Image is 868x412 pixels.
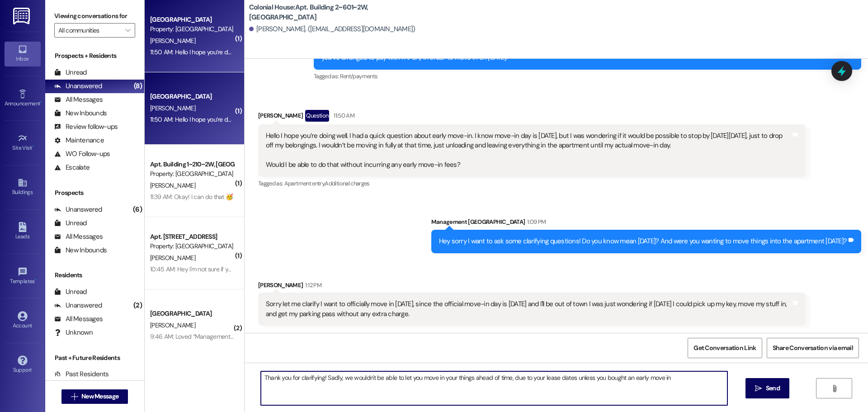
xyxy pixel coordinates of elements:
div: Past Residents [54,369,109,379]
span: Share Conversation via email [773,343,853,353]
div: Unread [54,287,87,297]
span: Send [766,384,780,393]
button: Share Conversation via email [767,338,859,358]
label: Viewing conversations for [54,9,135,23]
b: Colonial House: Apt. Building 2~601~2W, [GEOGRAPHIC_DATA] [249,3,430,22]
div: [PERSON_NAME] [258,110,806,124]
div: Unread [54,218,87,228]
div: Past + Future Residents [45,353,144,363]
a: Buildings [5,175,41,199]
i:  [831,385,838,392]
div: 11:50 AM [331,111,354,120]
div: Unanswered [54,205,102,214]
div: Residents [45,270,144,280]
span: [PERSON_NAME] [150,181,195,189]
div: WO Follow-ups [54,149,110,159]
div: 1:09 PM [525,217,546,227]
div: Apt. [STREET_ADDRESS] [150,232,234,242]
div: [GEOGRAPHIC_DATA] [150,309,234,318]
div: New Inbounds [54,246,107,255]
span: • [35,277,36,283]
div: Property: [GEOGRAPHIC_DATA] [150,169,234,179]
div: Unread [54,68,87,77]
button: New Message [61,389,128,404]
span: • [33,143,34,150]
div: [PERSON_NAME]. ([EMAIL_ADDRESS][DOMAIN_NAME]) [249,24,415,34]
textarea: Thank you for clarifying! Sadly, we wouldn't be able to let you move in your things ahead of time... [261,371,727,405]
div: Property: [GEOGRAPHIC_DATA] [150,242,234,251]
div: [PERSON_NAME] [258,280,806,293]
a: Leads [5,219,41,244]
button: Get Conversation Link [688,338,762,358]
div: Tagged as: [258,177,806,190]
div: Unanswered [54,81,102,91]
div: 1:12 PM [303,280,321,290]
div: Hello I hope you’re doing well. I had a quick question about early move-in. I know move-in day is... [266,131,791,170]
div: Prospects + Residents [45,51,144,61]
span: Get Conversation Link [693,343,756,353]
a: Inbox [5,42,41,66]
span: • [40,99,42,105]
div: All Messages [54,95,103,104]
div: Review follow-ups [54,122,118,132]
div: Apt. Building 1~210~2W, [GEOGRAPHIC_DATA] [150,160,234,169]
div: Question [305,110,329,121]
div: 10:45 AM: Hey I'm not sure if you need to know this but I am planning on moving in a day early fo... [150,265,552,273]
div: Sorry let me clarify I want to officially move in [DATE], since the official move-in day is [DATE... [266,299,791,319]
div: (6) [131,203,144,217]
div: All Messages [54,314,103,324]
span: [PERSON_NAME] [150,104,195,112]
div: Prospects [45,188,144,198]
div: Unanswered [54,301,102,310]
div: (2) [131,298,144,313]
a: Templates • [5,264,41,289]
a: Support [5,353,41,377]
div: 11:39 AM: Okay! I can do that 🥳 [150,193,233,201]
input: All communities [58,23,121,38]
i:  [755,385,762,392]
div: Hey sorry I want to ask some clarifying questions! Do you know mean [DATE]? And were you wanting ... [439,237,847,246]
div: All Messages [54,232,103,242]
div: (8) [132,79,144,93]
i:  [71,393,78,400]
div: Unknown [54,328,93,337]
div: Property: [GEOGRAPHIC_DATA] [150,24,234,34]
img: ResiDesk Logo [13,8,32,24]
span: [PERSON_NAME] [150,254,195,262]
span: Rent/payments [340,72,378,80]
button: Send [745,378,789,398]
span: [PERSON_NAME] [150,321,195,329]
div: Management [GEOGRAPHIC_DATA] [431,217,862,230]
span: [PERSON_NAME] [150,37,195,45]
div: [GEOGRAPHIC_DATA] [150,92,234,101]
div: Maintenance [54,136,104,145]
span: Additional charges [325,180,369,187]
div: [GEOGRAPHIC_DATA] [150,15,234,24]
div: Escalate [54,163,90,172]
a: Account [5,308,41,333]
i:  [125,27,130,34]
span: Apartment entry , [284,180,325,187]
a: Site Visit • [5,131,41,155]
span: New Message [81,392,118,401]
div: Tagged as: [314,70,861,83]
div: New Inbounds [54,109,107,118]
